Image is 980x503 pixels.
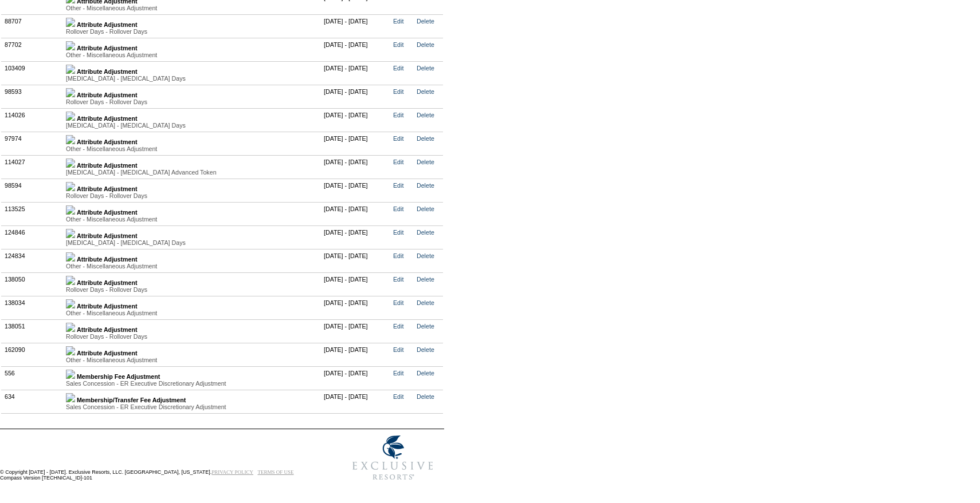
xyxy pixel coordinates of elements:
[66,346,75,355] img: b_plus.gif
[321,319,390,343] td: [DATE] - [DATE]
[77,232,138,239] b: Attribute Adjustment
[211,469,253,475] a: PRIVACY POLICY
[77,68,138,75] b: Attribute Adjustment
[321,343,390,366] td: [DATE] - [DATE]
[2,272,63,296] td: 138050
[66,252,75,262] img: b_plus.gif
[393,65,403,72] a: Edit
[66,393,75,402] img: b_plus.gif
[66,145,317,152] div: Other - Miscellaneous Adjustment
[77,279,138,286] b: Attribute Adjustment
[66,65,75,74] img: b_plus.gif
[393,18,403,25] a: Edit
[2,202,63,225] td: 113525
[66,263,317,270] div: Other - Miscellaneous Adjustment
[66,333,317,340] div: Rollover Days - Rollover Days
[393,205,403,212] a: Edit
[66,299,75,308] img: b_plus.gif
[393,346,403,353] a: Edit
[66,88,75,97] img: b_plus.gif
[66,276,75,285] img: b_plus.gif
[417,276,434,283] a: Delete
[66,182,75,191] img: b_plus.gif
[77,373,160,380] b: Membership Fee Adjustment
[66,286,317,293] div: Rollover Days - Rollover Days
[393,276,403,283] a: Edit
[77,21,138,28] b: Attribute Adjustment
[393,299,403,306] a: Edit
[321,366,390,390] td: [DATE] - [DATE]
[417,370,434,377] a: Delete
[393,182,403,189] a: Edit
[2,225,63,249] td: 124846
[321,225,390,249] td: [DATE] - [DATE]
[417,346,434,353] a: Delete
[77,256,138,263] b: Attribute Adjustment
[417,135,434,142] a: Delete
[321,179,390,202] td: [DATE] - [DATE]
[66,28,317,35] div: Rollover Days - Rollover Days
[2,179,63,202] td: 98594
[66,169,317,176] div: [MEDICAL_DATA] - [MEDICAL_DATA] Advanced Token
[417,323,434,330] a: Delete
[66,52,317,58] div: Other - Miscellaneous Adjustment
[66,122,317,129] div: [MEDICAL_DATA] - [MEDICAL_DATA] Days
[66,216,317,223] div: Other - Miscellaneous Adjustment
[77,397,186,403] b: Membership/Transfer Fee Adjustment
[2,14,63,38] td: 88707
[417,18,434,25] a: Delete
[77,138,138,145] b: Attribute Adjustment
[417,205,434,212] a: Delete
[393,159,403,165] a: Edit
[66,229,75,238] img: b_plus.gif
[321,390,390,413] td: [DATE] - [DATE]
[77,162,138,169] b: Attribute Adjustment
[321,61,390,85] td: [DATE] - [DATE]
[2,132,63,155] td: 97974
[417,65,434,72] a: Delete
[393,393,403,400] a: Edit
[77,326,138,333] b: Attribute Adjustment
[66,192,317,199] div: Rollover Days - Rollover Days
[66,239,317,246] div: [MEDICAL_DATA] - [MEDICAL_DATA] Days
[66,98,317,105] div: Rollover Days - Rollover Days
[393,88,403,95] a: Edit
[77,45,138,52] b: Attribute Adjustment
[66,205,75,215] img: b_plus.gif
[2,61,63,85] td: 103409
[417,159,434,165] a: Delete
[393,229,403,236] a: Edit
[417,41,434,48] a: Delete
[321,202,390,225] td: [DATE] - [DATE]
[66,159,75,168] img: b_plus.gif
[2,155,63,179] td: 114027
[393,252,403,259] a: Edit
[66,323,75,332] img: b_plus.gif
[342,429,444,486] img: Exclusive Resorts
[66,380,317,387] div: Sales Concession - ER Executive Discretionary Adjustment
[393,112,403,118] a: Edit
[417,252,434,259] a: Delete
[321,38,390,61] td: [DATE] - [DATE]
[417,182,434,189] a: Delete
[2,249,63,272] td: 124834
[321,296,390,319] td: [DATE] - [DATE]
[2,108,63,132] td: 114026
[66,357,317,363] div: Other - Miscellaneous Adjustment
[2,85,63,108] td: 98593
[66,112,75,121] img: b_plus.gif
[393,370,403,377] a: Edit
[321,14,390,38] td: [DATE] - [DATE]
[321,249,390,272] td: [DATE] - [DATE]
[258,469,294,475] a: TERMS OF USE
[77,92,138,98] b: Attribute Adjustment
[321,108,390,132] td: [DATE] - [DATE]
[417,112,434,118] a: Delete
[2,366,63,390] td: 556
[66,75,317,82] div: [MEDICAL_DATA] - [MEDICAL_DATA] Days
[393,41,403,48] a: Edit
[66,310,317,316] div: Other - Miscellaneous Adjustment
[417,299,434,306] a: Delete
[321,155,390,179] td: [DATE] - [DATE]
[321,85,390,108] td: [DATE] - [DATE]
